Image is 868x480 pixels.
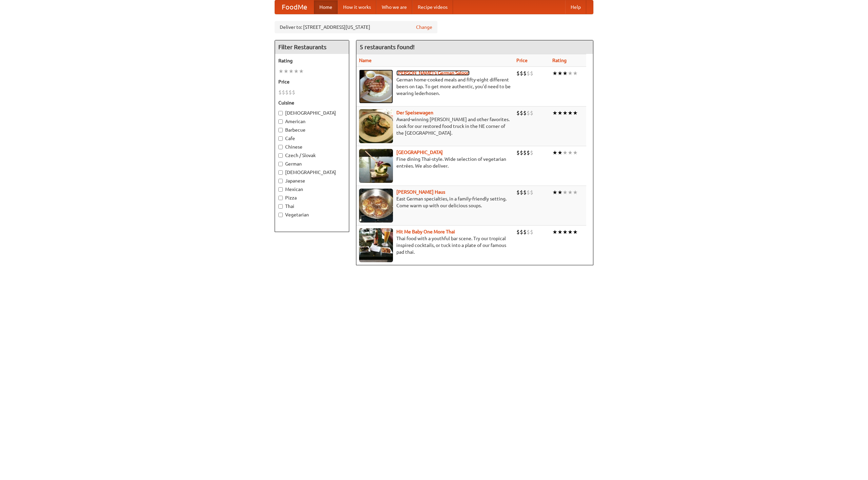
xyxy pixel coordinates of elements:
li: $ [516,149,520,156]
li: ★ [557,70,563,77]
li: $ [530,149,533,156]
input: Thai [278,204,283,209]
li: $ [278,89,282,96]
li: ★ [294,68,299,75]
input: American [278,119,283,124]
p: Fine dining Thai-style. Wide selection of vegetarian entrées. We also deliver. [359,156,511,169]
li: ★ [289,68,294,75]
a: Recipe videos [412,0,453,14]
li: $ [523,109,527,117]
li: $ [516,109,520,117]
li: $ [516,228,520,236]
input: German [278,162,283,166]
li: $ [530,228,533,236]
li: ★ [568,149,573,156]
li: $ [527,109,530,117]
li: ★ [557,149,563,156]
li: $ [523,189,527,196]
label: [DEMOGRAPHIC_DATA] [278,110,346,116]
li: ★ [557,228,563,236]
li: ★ [563,228,568,236]
div: Deliver to: [STREET_ADDRESS][US_STATE] [275,21,437,33]
li: ★ [552,189,557,196]
li: $ [285,89,289,96]
h5: Price [278,78,346,85]
a: Home [314,0,338,14]
input: Vegetarian [278,213,283,217]
li: ★ [563,189,568,196]
a: FoodMe [275,0,314,14]
img: satay.jpg [359,149,393,183]
li: ★ [299,68,304,75]
input: [DEMOGRAPHIC_DATA] [278,111,283,115]
li: ★ [573,228,578,236]
li: $ [530,189,533,196]
li: $ [516,70,520,77]
li: $ [520,70,523,77]
img: kohlhaus.jpg [359,189,393,223]
label: Mexican [278,186,346,193]
li: ★ [568,228,573,236]
li: $ [530,70,533,77]
label: American [278,118,346,125]
li: ★ [563,109,568,117]
input: Cafe [278,136,283,141]
li: $ [520,109,523,117]
img: esthers.jpg [359,70,393,103]
li: ★ [557,189,563,196]
a: How it works [338,0,376,14]
img: babythai.jpg [359,228,393,262]
li: $ [530,109,533,117]
input: Pizza [278,196,283,200]
input: Czech / Slovak [278,153,283,158]
li: ★ [568,70,573,77]
li: ★ [568,109,573,117]
label: Czech / Slovak [278,152,346,159]
li: ★ [573,149,578,156]
li: ★ [557,109,563,117]
a: Hit Me Baby One More Thai [396,229,455,234]
li: $ [523,70,527,77]
label: Pizza [278,194,346,201]
label: Chinese [278,143,346,150]
label: German [278,160,346,167]
p: Thai food with a youthful bar scene. Try our tropical inspired cocktails, or tuck into a plate of... [359,235,511,255]
li: ★ [278,68,283,75]
input: Mexican [278,187,283,192]
p: Award-winning [PERSON_NAME] and other favorites. Look for our restored food truck in the NE corne... [359,116,511,136]
li: $ [523,228,527,236]
li: $ [292,89,295,96]
li: ★ [563,70,568,77]
p: East German specialties, in a family-friendly setting. Come warm up with our delicious soups. [359,195,511,209]
li: $ [527,149,530,156]
img: speisewagen.jpg [359,109,393,143]
li: $ [516,189,520,196]
a: Der Speisewagen [396,110,433,115]
label: Thai [278,203,346,210]
a: Price [516,58,528,63]
input: Barbecue [278,128,283,132]
li: ★ [283,68,289,75]
li: ★ [552,149,557,156]
h5: Rating [278,57,346,64]
input: Chinese [278,145,283,149]
li: $ [282,89,285,96]
li: $ [523,149,527,156]
a: Who we are [376,0,412,14]
li: ★ [552,70,557,77]
li: ★ [568,189,573,196]
li: $ [289,89,292,96]
input: [DEMOGRAPHIC_DATA] [278,170,283,175]
p: German home-cooked meals and fifty-eight different beers on tap. To get more authentic, you'd nee... [359,76,511,97]
h4: Filter Restaurants [275,40,349,54]
li: ★ [573,189,578,196]
li: $ [527,228,530,236]
label: Vegetarian [278,211,346,218]
li: ★ [573,109,578,117]
a: Rating [552,58,567,63]
h5: Cuisine [278,99,346,106]
li: ★ [573,70,578,77]
b: [PERSON_NAME] Haus [396,189,445,195]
